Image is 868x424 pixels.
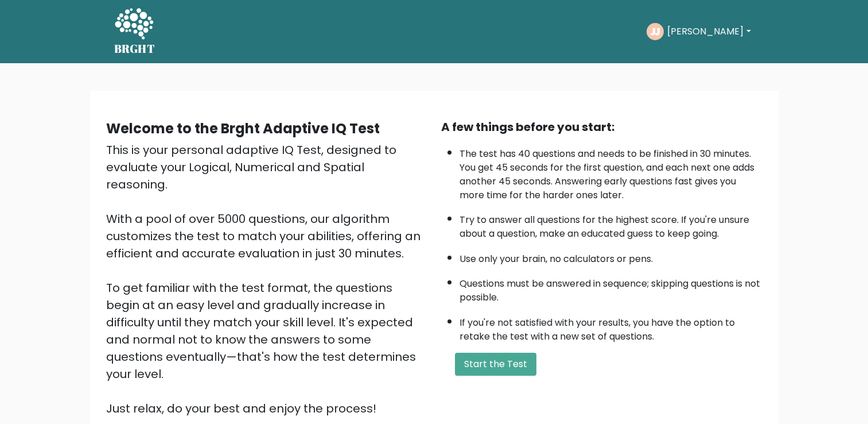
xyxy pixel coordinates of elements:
div: This is your personal adaptive IQ Test, designed to evaluate your Logical, Numerical and Spatial ... [106,141,427,417]
b: Welcome to the Brght Adaptive IQ Test [106,119,380,138]
li: Use only your brain, no calculators or pens. [460,246,762,266]
div: A few things before you start: [441,118,762,136]
button: [PERSON_NAME] [664,24,754,39]
h5: BRGHT [114,42,155,56]
text: JJ [651,25,660,38]
a: BRGHT [114,5,155,59]
button: Start the Test [455,353,536,376]
li: Try to answer all questions for the highest score. If you're unsure about a question, make an edu... [460,207,762,241]
li: Questions must be answered in sequence; skipping questions is not possible. [460,271,762,304]
li: The test has 40 questions and needs to be finished in 30 minutes. You get 45 seconds for the firs... [460,141,762,202]
li: If you're not satisfied with your results, you have the option to retake the test with a new set ... [460,310,762,344]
